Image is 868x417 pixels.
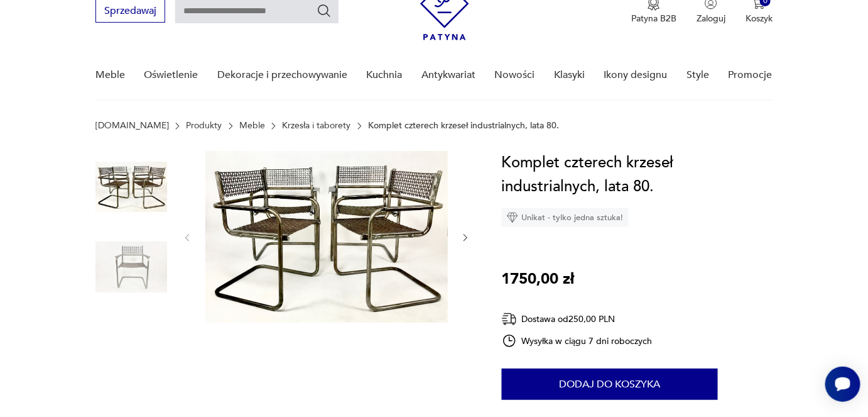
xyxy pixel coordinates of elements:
[283,121,351,131] a: Krzesła i taborety
[631,13,676,25] p: Patyna B2B
[825,367,860,402] iframe: Smartsupp widget button
[95,151,167,223] img: Zdjęcie produktu Komplet czterech krzeseł industrialnych, lata 80.
[144,51,198,99] a: Oświetlenie
[554,51,585,99] a: Klasyki
[187,121,222,131] a: Produkty
[729,51,773,99] a: Promocje
[421,51,475,99] a: Antykwariat
[502,369,718,400] button: Dodaj do koszyka
[502,311,653,327] div: Dostawa od 250,00 PLN
[95,51,125,99] a: Meble
[217,51,347,99] a: Dekoracje i przechowywanie
[205,151,448,323] img: Zdjęcie produktu Komplet czterech krzeseł industrialnych, lata 80.
[95,231,167,303] img: Zdjęcie produktu Komplet czterech krzeseł industrialnych, lata 80.
[502,267,575,291] p: 1750,00 zł
[697,13,725,25] p: Zaloguj
[502,151,773,199] h1: Komplet czterech krzeseł industrialnych, lata 80.
[95,121,169,131] a: [DOMAIN_NAME]
[507,212,518,223] img: Ikona diamentu
[239,121,265,131] a: Meble
[495,51,535,99] a: Nowości
[368,121,559,131] p: Komplet czterech krzeseł industrialnych, lata 80.
[367,51,403,99] a: Kuchnia
[317,3,332,18] button: Szukaj
[502,333,653,348] div: Wysyłka w ciągu 7 dni roboczych
[604,51,668,99] a: Ikony designu
[746,13,773,25] p: Koszyk
[502,311,517,327] img: Ikona dostawy
[686,51,709,99] a: Style
[502,208,629,227] div: Unikat - tylko jedna sztuka!
[95,8,165,16] a: Sprzedawaj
